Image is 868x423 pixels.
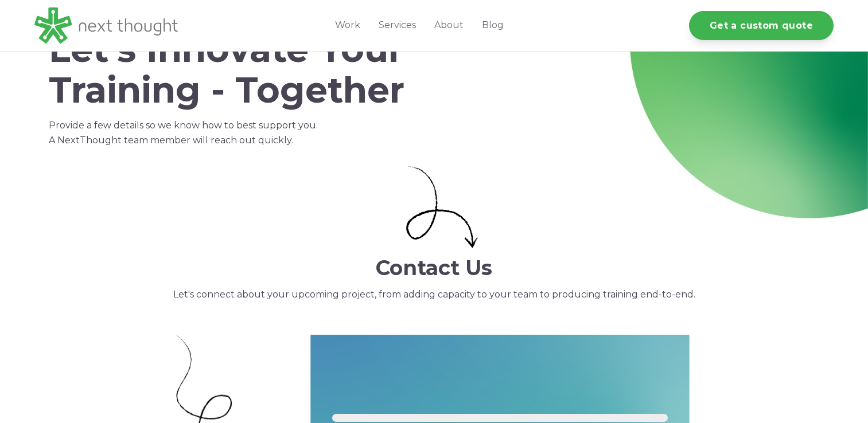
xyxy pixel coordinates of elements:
[34,7,178,44] img: LG - NextThought Logo
[406,166,478,249] img: Small curly arrow
[34,256,834,280] h2: Contact Us
[49,135,293,146] span: A NextThought team member will reach out quickly.
[689,11,834,40] a: Get a custom quote
[34,287,834,302] p: Let's connect about your upcoming project, from adding capacity to your team to producing trainin...
[49,28,404,112] span: Let’s Innovate Your Training - Together
[49,120,318,131] span: Provide a few details so we know how to best support you.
